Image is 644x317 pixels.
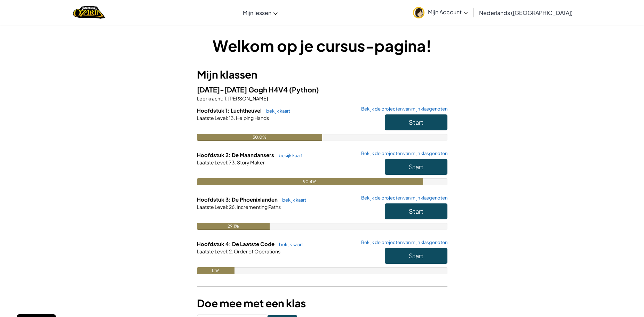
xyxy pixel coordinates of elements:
[358,240,447,245] a: Bekijk de projecten van mijn klasgenoten
[197,267,234,274] div: 1.1%
[233,248,280,254] span: Order of Operations
[197,152,275,158] span: Hoofdstuk 2: De Maandansers
[197,196,279,203] span: Hoofdstuk 3: De Phoenixlanden
[197,204,227,210] span: Laatste Level
[410,1,471,23] a: Mijn Account
[385,159,447,175] button: Start
[385,203,447,219] button: Start
[289,85,319,94] span: (Python)
[428,8,468,16] span: Mijn Account
[385,248,447,264] button: Start
[275,153,303,158] a: bekijk kaart
[409,163,423,171] span: Start
[413,7,424,18] img: avatar
[263,108,290,114] a: bekijk kaart
[227,115,228,121] span: :
[228,115,235,121] span: 13.
[227,204,228,210] span: :
[228,248,233,254] span: 2.
[227,248,228,254] span: :
[235,115,269,121] span: Helping Hands
[236,204,281,210] span: Incrementing Paths
[236,159,265,165] span: Story Maker
[197,107,263,114] span: Hoofdstuk 1: Luchtheuvel
[197,115,227,121] span: Laatste Level
[197,178,423,185] div: 90.4%
[197,67,447,82] h3: Mijn klassen
[358,107,447,111] a: Bekijk de projecten van mijn klasgenoten
[223,95,268,101] span: T. [PERSON_NAME]
[197,95,222,101] span: Leerkracht
[409,207,423,215] span: Start
[73,5,105,19] img: Home
[479,9,573,16] span: Nederlands ([GEOGRAPHIC_DATA])
[197,223,270,230] div: 29.1%
[385,114,447,130] button: Start
[243,9,271,16] span: Mijn lessen
[358,196,447,200] a: Bekijk de projecten van mijn klasgenoten
[409,252,423,260] span: Start
[197,241,276,247] span: Hoofdstuk 4: De Laatste Code
[276,242,303,247] a: bekijk kaart
[409,118,423,126] span: Start
[197,35,447,56] h1: Welkom op je cursus-pagina!
[73,5,105,19] a: Ozaria by CodeCombat logo
[228,159,236,165] span: 73.
[197,134,322,141] div: 50.0%
[197,248,227,254] span: Laatste Level
[227,159,228,165] span: :
[197,85,289,94] span: [DATE]-[DATE] Gogh H4V4
[239,3,281,22] a: Mijn lessen
[197,295,447,311] h3: Doe mee met een klas
[358,151,447,156] a: Bekijk de projecten van mijn klasgenoten
[222,95,223,101] span: :
[228,204,236,210] span: 26.
[279,197,306,203] a: bekijk kaart
[197,159,227,165] span: Laatste Level
[476,3,576,22] a: Nederlands ([GEOGRAPHIC_DATA])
